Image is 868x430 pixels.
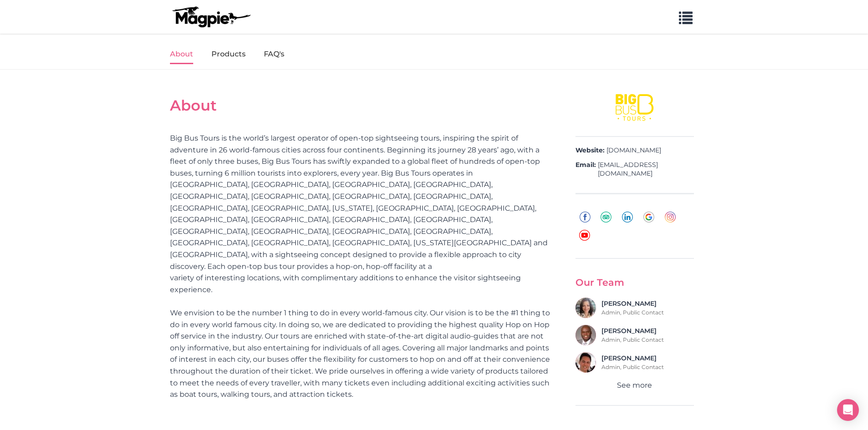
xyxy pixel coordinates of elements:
[575,161,596,170] strong: Email:
[601,327,664,335] h4: [PERSON_NAME]
[589,92,680,123] img: Big Bus Tours logo
[170,45,193,64] a: About
[575,277,694,288] h3: Our Team
[575,325,596,345] img: Brian Alvarez
[580,212,591,223] img: facebook-round-01-50ddc191f871d4ecdbe8252d2011563a.svg
[601,300,664,308] h4: [PERSON_NAME]
[575,146,605,155] strong: Website:
[575,298,596,318] img: Rosie Grigorova
[622,212,633,223] img: linkedin-round-01-4bc9326eb20f8e88ec4be7e8773b84b7.svg
[211,45,246,64] a: Products
[601,309,664,316] p: Admin, Public Contact
[598,161,694,178] a: [EMAIL_ADDRESS][DOMAIN_NAME]
[575,379,694,391] button: See more
[170,132,553,400] div: Big Bus Tours is the world’s largest operator of open-top sightseeing tours, inspiring the spirit...
[601,354,664,362] h4: [PERSON_NAME]
[575,352,596,373] img: Tony Wong
[170,6,252,28] img: logo-ab69f6fb50320c5b225c76a69d11143b.png
[264,45,284,64] a: FAQ's
[601,364,664,371] p: Admin, Public Contact
[665,212,676,223] img: instagram-round-01-d873700d03cfe9216e9fb2676c2aa726.svg
[601,212,611,223] img: tripadvisor-round-01-385d03172616b1a1306be21ef117dde3.svg
[170,97,553,114] h2: About
[601,336,664,344] p: Admin, Public Contact
[837,399,859,421] div: Open Intercom Messenger
[643,212,654,223] img: google-round-01-4c7ae292eccd65b64cc32667544fd5c1.svg
[606,146,661,155] a: [DOMAIN_NAME]
[579,230,590,241] img: youtube-round-01-0acef599b0341403c37127b094ecd7da.svg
